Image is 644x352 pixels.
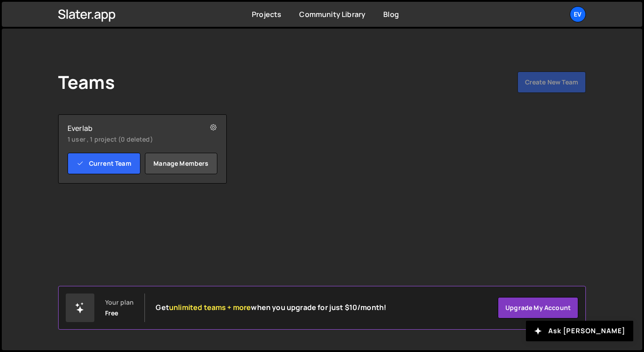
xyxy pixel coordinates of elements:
div: Free [105,310,119,317]
h2: Get when you upgrade for just $10/month! [156,303,386,312]
a: Current Team [68,153,140,174]
h1: Teams [58,71,115,93]
span: unlimited teams + more [169,302,251,312]
small: 1 user , 1 project (0 deleted) [68,135,191,144]
a: Upgrade my account [498,297,578,318]
div: Your plan [105,299,134,306]
h2: Everlab [68,124,191,133]
a: Community Library [299,9,365,19]
a: Projects [252,9,281,19]
a: Manage members [145,153,218,174]
a: Blog [383,9,399,19]
a: Ev [570,6,586,22]
button: Ask [PERSON_NAME] [526,321,633,341]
